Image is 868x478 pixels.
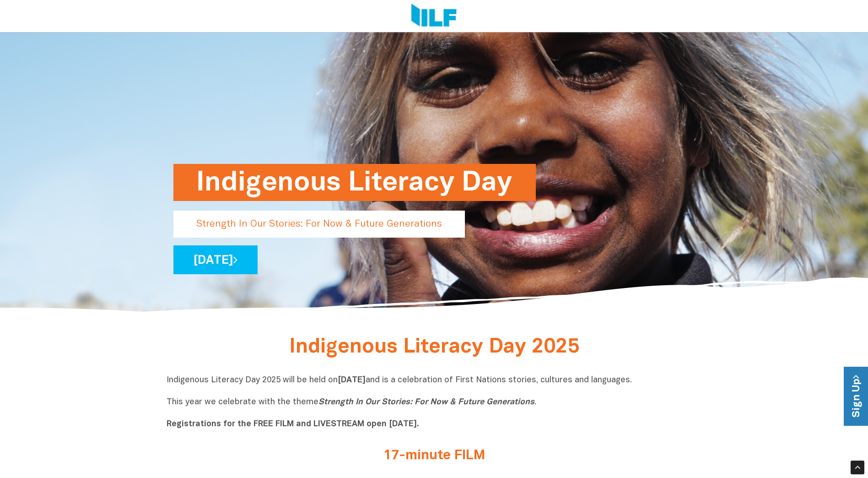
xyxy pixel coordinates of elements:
p: Strength In Our Stories: For Now & Future Generations [173,211,465,238]
img: Logo [411,4,457,28]
h1: Indigenous Literacy Day [196,164,513,201]
b: [DATE] [338,376,366,384]
span: Indigenous Literacy Day 2025 [289,338,579,357]
a: [DATE] [173,245,258,274]
h2: 17-minute FILM [263,448,606,463]
div: Scroll Back to Top [851,461,864,474]
b: Registrations for the FREE FILM and LIVESTREAM open [DATE]. [167,420,419,428]
p: Indigenous Literacy Day 2025 will be held on and is a celebration of First Nations stories, cultu... [167,375,702,430]
i: Strength In Our Stories: For Now & Future Generations [318,398,534,406]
